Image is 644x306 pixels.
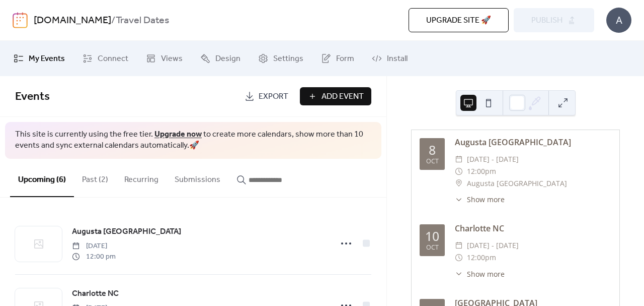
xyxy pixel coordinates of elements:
button: ​Show more [455,194,505,205]
span: 12:00 pm [72,252,116,262]
span: Augusta [GEOGRAPHIC_DATA] [467,177,567,190]
div: ​ [455,252,463,264]
span: Form [336,53,354,65]
div: ​ [455,165,463,177]
button: Add Event [300,87,371,105]
div: ​ [455,177,463,190]
span: Events [15,86,50,108]
span: Install [387,53,408,65]
a: [DOMAIN_NAME] [34,11,111,30]
span: Export [259,91,288,103]
b: / [111,11,116,30]
b: Travel Dates [116,11,169,30]
a: Charlotte NC [72,287,119,300]
a: Views [138,45,190,72]
a: Connect [75,45,136,72]
div: Oct [426,158,439,165]
div: A [606,8,631,33]
div: ​ [455,153,463,165]
button: Upgrade site 🚀 [409,8,509,32]
span: Connect [98,53,128,65]
span: 12:00pm [467,252,496,264]
button: Past (2) [74,159,116,196]
a: My Events [6,45,72,72]
div: Oct [426,244,439,251]
a: Upgrade now [154,127,202,142]
a: Augusta [GEOGRAPHIC_DATA] [72,225,181,238]
span: Views [161,53,183,65]
button: Submissions [167,159,228,196]
span: 12:00pm [467,165,496,177]
span: Charlotte NC [72,288,119,300]
div: Augusta [GEOGRAPHIC_DATA] [455,136,611,148]
div: Charlotte NC [455,222,611,234]
img: logo [13,12,28,28]
button: Recurring [116,159,167,196]
div: 10 [425,230,439,242]
a: Export [237,87,296,105]
span: Settings [273,53,303,65]
button: Upcoming (6) [10,159,74,197]
button: ​Show more [455,269,505,279]
span: [DATE] [72,241,116,252]
a: Design [193,45,248,72]
span: Upgrade site 🚀 [426,15,491,27]
span: Show more [467,269,505,279]
div: 8 [429,144,436,156]
span: [DATE] - [DATE] [467,153,519,165]
span: This site is currently using the free tier. to create more calendars, show more than 10 events an... [15,129,371,152]
span: Add Event [321,91,364,103]
span: Show more [467,194,505,205]
a: Install [364,45,415,72]
a: Form [313,45,362,72]
div: ​ [455,269,463,279]
a: Settings [251,45,311,72]
span: My Events [29,53,65,65]
span: Augusta [GEOGRAPHIC_DATA] [72,226,181,238]
span: [DATE] - [DATE] [467,239,519,252]
span: Design [215,53,240,65]
div: ​ [455,239,463,252]
div: ​ [455,194,463,205]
